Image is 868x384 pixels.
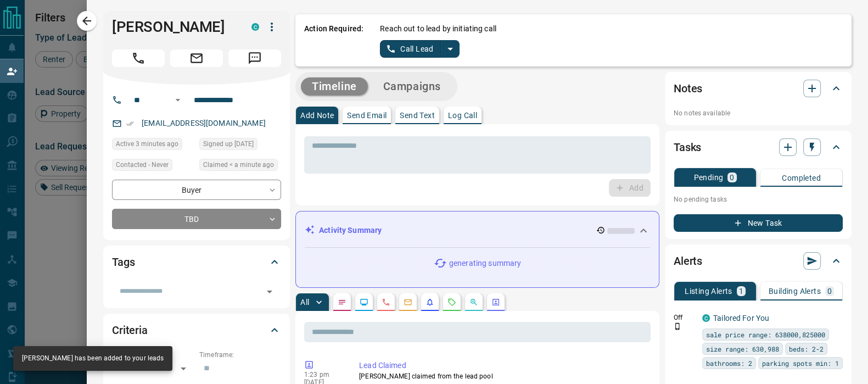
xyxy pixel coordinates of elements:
svg: Listing Alerts [425,298,434,307]
p: All [300,298,309,306]
p: No pending tasks [674,191,843,208]
p: 1 [739,287,743,295]
p: 1:23 pm [304,371,343,379]
a: [EMAIL_ADDRESS][DOMAIN_NAME] [142,119,266,127]
svg: Calls [382,298,390,307]
button: Timeline [301,77,368,96]
p: Off [674,313,696,322]
h1: [PERSON_NAME] [112,18,235,36]
div: Notes [674,75,843,102]
span: Email [170,49,223,67]
h2: Notes [674,80,702,97]
p: [PERSON_NAME] claimed from the lead pool [359,371,646,381]
span: size range: 630,988 [706,343,779,354]
h2: Tags [112,253,135,271]
p: 0 [827,287,832,295]
p: generating summary [449,258,521,269]
svg: Notes [338,298,346,307]
div: Alerts [674,248,843,274]
a: Tailored For You [713,314,769,322]
p: Completed [782,174,821,182]
svg: Emails [404,298,412,307]
div: Buyer [112,180,281,200]
p: Building Alerts [769,287,821,295]
h2: Criteria [112,321,148,339]
div: Criteria [112,317,281,343]
div: condos.ca [702,314,710,322]
span: sale price range: 638000,825000 [706,329,825,340]
div: Activity Summary [305,220,650,241]
button: New Task [674,214,843,232]
span: beds: 2-2 [789,343,824,354]
svg: Lead Browsing Activity [360,298,368,307]
p: Activity Summary [319,225,382,236]
h2: Tasks [674,138,701,156]
button: Open [171,93,184,107]
button: Campaigns [372,77,452,96]
p: Pending [693,174,723,181]
svg: Requests [447,298,456,307]
svg: Email Verified [126,120,134,127]
div: Tasks [674,134,843,160]
span: Claimed < a minute ago [203,159,274,170]
p: Reach out to lead by initiating call [380,23,496,35]
p: 0 [730,174,734,181]
p: Add Note [300,112,334,119]
p: No notes available [674,108,843,118]
div: Mon Aug 18 2025 [199,159,281,174]
span: Call [112,49,165,67]
div: Thu Apr 10 2025 [199,138,281,153]
p: Log Call [448,112,477,119]
p: Send Email [347,112,387,119]
p: Timeframe: [199,350,281,360]
div: Tags [112,249,281,275]
span: bathrooms: 2 [706,358,752,369]
span: Signed up [DATE] [203,138,254,149]
span: Contacted - Never [116,159,169,170]
p: Action Required: [304,23,363,58]
div: TBD [112,209,281,229]
span: Active 3 minutes ago [116,138,178,149]
button: Call Lead [380,40,441,58]
div: split button [380,40,460,58]
h2: Alerts [674,252,702,270]
button: Open [262,284,277,299]
svg: Agent Actions [491,298,500,307]
p: Send Text [400,112,435,119]
span: parking spots min: 1 [762,358,839,369]
div: condos.ca [251,23,259,31]
svg: Push Notification Only [674,322,681,330]
svg: Opportunities [469,298,478,307]
div: Mon Aug 18 2025 [112,138,194,153]
p: Lead Claimed [359,360,646,371]
div: [PERSON_NAME] has been added to your leads [22,349,164,368]
p: Listing Alerts [685,287,732,295]
span: Message [228,49,281,67]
